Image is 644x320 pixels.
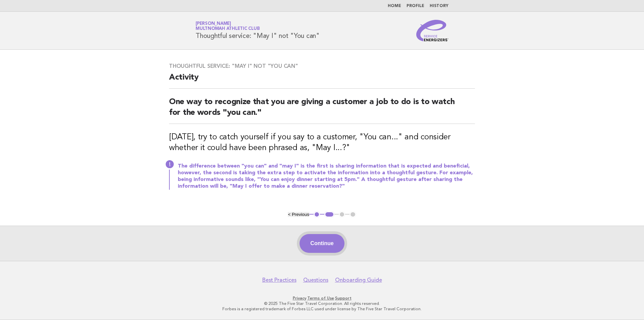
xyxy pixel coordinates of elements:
[407,4,424,8] a: Profile
[169,72,475,89] h2: Activity
[178,163,475,190] p: The difference between "you can" and "may I" is the first is sharing information that is expected...
[388,4,401,8] a: Home
[262,277,297,283] a: Best Practices
[117,295,527,301] p: · ·
[300,234,344,253] button: Continue
[117,301,527,306] p: © 2025 The Five Star Travel Corporation. All rights reserved.
[117,306,527,312] p: Forbes is a registered trademark of Forbes LLC used under license by The Five Star Travel Corpora...
[293,296,306,301] a: Privacy
[288,212,309,217] button: < Previous
[307,296,334,301] a: Terms of Use
[314,211,320,218] button: 1
[430,4,448,8] a: History
[335,277,382,283] a: Onboarding Guide
[169,63,475,70] h3: Thoughtful service: "May I" not "You can"
[324,211,334,218] button: 2
[169,132,475,153] h3: [DATE], try to catch yourself if you say to a customer, "You can..." and consider whether it coul...
[196,21,260,31] a: [PERSON_NAME]Multnomah Athletic Club
[196,27,260,31] span: Multnomah Athletic Club
[196,22,320,39] h1: Thoughtful service: "May I" not "You can"
[169,97,475,124] h2: One way to recognize that you are giving a customer a job to do is to watch for the words "you can."
[416,20,448,41] img: Service Energizers
[303,277,328,283] a: Questions
[335,296,352,301] a: Support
